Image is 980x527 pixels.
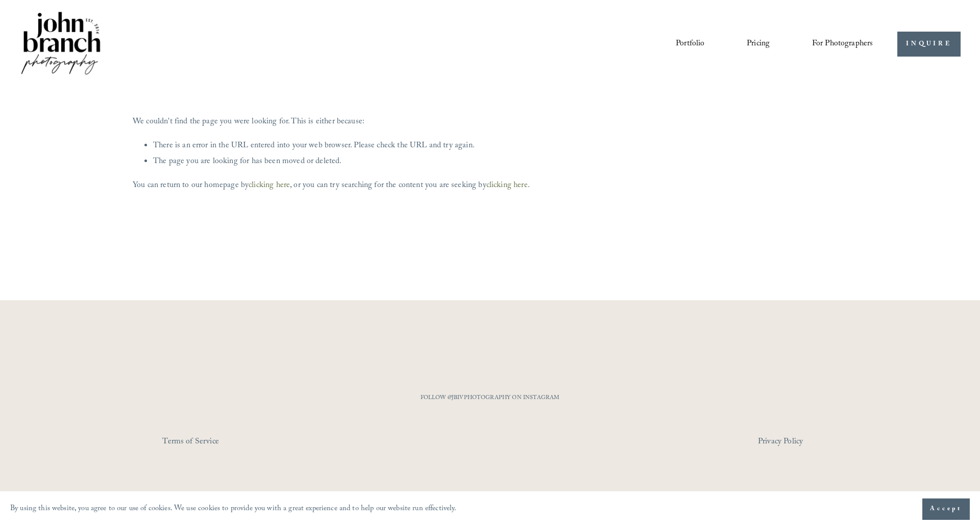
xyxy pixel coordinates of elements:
[812,36,873,52] span: For Photographers
[249,179,290,193] a: clicking here
[758,434,847,450] a: Privacy Policy
[930,504,962,514] span: Accept
[10,502,457,517] p: By using this website, you agree to our use of cookies. We use cookies to provide you with a grea...
[897,32,960,57] a: INQUIRE
[162,434,281,450] a: Terms of Service
[133,94,847,130] p: We couldn't find the page you were looking for. This is either because:
[812,36,873,53] a: folder dropdown
[19,10,102,78] img: John Branch IV Photography
[401,393,579,404] p: FOLLOW @JBIVPHOTOGRAPHY ON INSTAGRAM
[922,498,970,520] button: Accept
[153,138,847,154] li: There is an error in the URL entered into your web browser. Please check the URL and try again.
[486,179,528,193] a: clicking here
[153,154,847,170] li: The page you are looking for has been moved or deleted.
[676,36,704,53] a: Portfolio
[747,36,770,53] a: Pricing
[133,178,847,194] p: You can return to our homepage by , or you can try searching for the content you are seeking by .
